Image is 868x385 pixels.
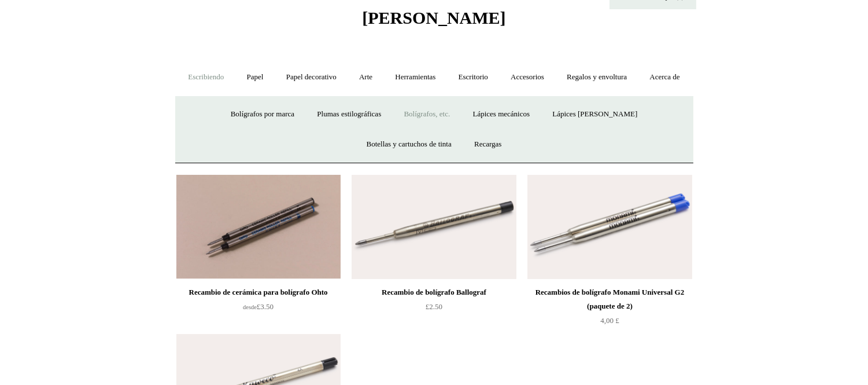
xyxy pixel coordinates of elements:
img: Recambios de bolígrafo Monami Universal G2 (paquete de 2) [527,175,692,279]
font: Lápices [PERSON_NAME] [552,109,637,118]
font: Recambios de bolígrafo Monami Universal G2 (paquete de 2) [535,288,684,310]
a: Arte [349,62,383,93]
a: Papel [237,62,274,93]
a: Recambio de bolígrafo Ballograf Recambio de bolígrafo Ballograf [352,175,516,279]
font: £3.50 [257,302,274,311]
a: Papel decorativo [276,62,347,93]
img: Recambio de cerámica para bolígrafo Ohto [176,175,341,279]
font: Arte [359,72,372,81]
font: Accesorios [511,72,544,81]
a: Recambio de cerámica para bolígrafo Ohto Recambio de cerámica para bolígrafo Ohto [176,175,341,279]
a: Botellas y cartuchos de tinta [356,129,462,160]
font: Plumas estilográficas [317,109,381,118]
a: Recargas [464,129,512,160]
a: Escribiendo [178,62,234,93]
a: Recambios de bolígrafo Monami Universal G2 (paquete de 2) 4,00 £ [527,285,692,333]
font: desde [243,304,257,310]
font: Recargas [474,140,501,148]
a: Plumas estilográficas [306,99,391,130]
a: Bolígrafos por marca [220,99,305,130]
font: Escribiendo [188,72,224,81]
font: [PERSON_NAME] [362,8,505,27]
img: Recambio de bolígrafo Ballograf [352,175,516,279]
font: Herramientas [395,72,435,81]
a: Recambio de bolígrafo Ballograf £2.50 [352,285,516,333]
a: Acerca de [639,62,690,93]
font: Lápices mecánicos [473,109,530,118]
a: Recambios de bolígrafo Monami Universal G2 (paquete de 2) Recambios de bolígrafo Monami Universal... [527,175,692,279]
font: Papel decorativo [286,72,337,81]
font: Bolígrafos por marca [231,109,294,118]
font: Regalos y envoltura [567,72,627,81]
a: Recambio de cerámica para bolígrafo Ohto desde£3.50 [176,285,341,333]
font: Papel [247,72,264,81]
a: Lápices mecánicos [463,99,541,130]
a: Accesorios [500,62,555,93]
a: Bolígrafos, etc. [394,99,461,130]
font: Bolígrafos, etc. [404,109,450,118]
font: Acerca de [649,72,679,81]
font: Recambio de bolígrafo Ballograf [382,288,486,296]
font: £2.50 [426,302,442,311]
font: 4,00 £ [600,316,619,325]
a: Herramientas [385,62,446,93]
font: Escritorio [459,72,488,81]
a: Escritorio [448,62,498,93]
font: Botellas y cartuchos de tinta [367,140,452,148]
a: Regalos y envoltura [556,62,637,93]
a: Lápices [PERSON_NAME] [542,99,648,130]
font: Recambio de cerámica para bolígrafo Ohto [189,288,328,296]
a: [PERSON_NAME] [362,17,505,25]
